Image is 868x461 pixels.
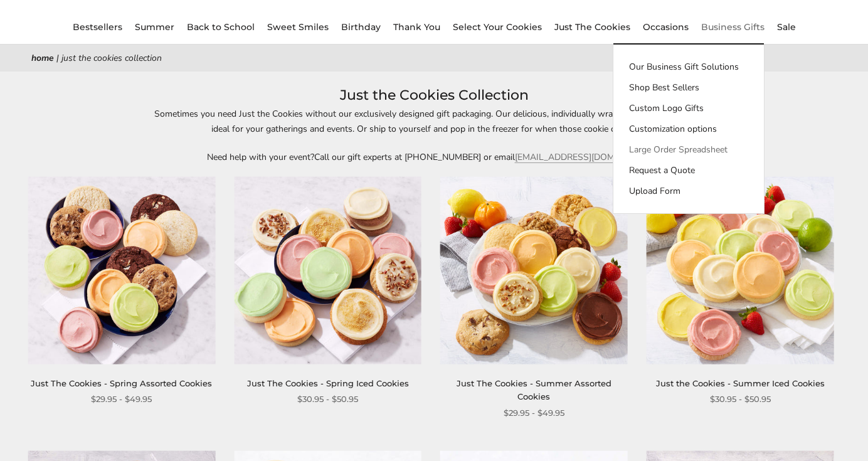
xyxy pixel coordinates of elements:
span: $29.95 - $49.95 [91,393,152,406]
a: Upload Form [613,184,764,198]
span: $29.95 - $49.95 [504,406,564,420]
a: Thank You [393,21,440,33]
img: Just The Cookies - Summer Assorted Cookies [440,177,628,364]
img: Just the Cookies - Summer Iced Cookies [647,177,834,364]
a: Occasions [643,21,689,33]
h1: Just the Cookies Collection [50,84,818,107]
a: Custom Logo Gifts [613,102,764,115]
iframe: Sign Up via Text for Offers [10,413,130,451]
p: Sometimes you need Just the Cookies without our exclusively designed gift packaging. Our deliciou... [146,107,722,135]
img: Just The Cookies - Spring Iced Cookies [234,177,421,364]
a: Just The Cookies [554,21,630,33]
a: Birthday [341,21,381,33]
a: Summer [135,21,174,33]
span: $30.95 - $50.95 [297,393,358,406]
a: Business Gifts [701,21,765,33]
a: Home [31,52,54,64]
a: Sweet Smiles [267,21,329,33]
a: Bestsellers [73,21,122,33]
a: Select Your Cookies [453,21,542,33]
p: Need help with your event? [146,150,722,164]
span: Call our gift experts at [PHONE_NUMBER] or email [314,151,515,163]
a: Just the Cookies - Summer Iced Cookies [656,378,825,388]
span: | [56,52,59,64]
a: Sale [777,21,796,33]
a: Request a Quote [613,164,764,177]
a: Just The Cookies - Spring Assorted Cookies [31,378,212,388]
span: Just the Cookies Collection [61,52,162,64]
nav: breadcrumbs [31,51,837,65]
a: Shop Best Sellers [613,81,764,94]
a: Large Order Spreadsheet [613,143,764,156]
a: [EMAIL_ADDRESS][DOMAIN_NAME] [515,151,662,163]
a: Just The Cookies - Summer Assorted Cookies [457,378,611,401]
a: Back to School [187,21,255,33]
span: $30.95 - $50.95 [710,393,771,406]
a: Our Business Gift Solutions [613,60,764,73]
img: Just The Cookies - Spring Assorted Cookies [28,177,216,364]
a: Customization options [613,122,764,135]
a: Just The Cookies - Spring Iced Cookies [247,378,409,388]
